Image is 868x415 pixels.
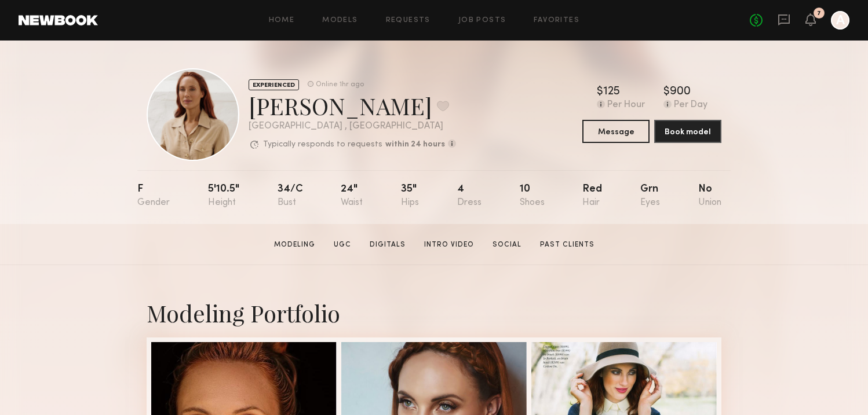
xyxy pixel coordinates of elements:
[817,10,821,17] div: 7
[137,184,170,208] div: F
[341,184,363,208] div: 24"
[386,17,431,24] a: Requests
[420,240,479,250] a: Intro Video
[401,184,419,208] div: 35"
[607,100,645,111] div: Per Hour
[535,240,599,250] a: Past Clients
[520,184,545,208] div: 10
[654,120,721,143] button: Book model
[534,17,579,24] a: Favorites
[147,298,721,328] div: Modeling Portfolio
[597,86,603,98] div: $
[582,184,602,208] div: Red
[249,79,299,90] div: EXPERIENCED
[488,240,526,250] a: Social
[269,17,295,24] a: Home
[249,122,456,131] div: [GEOGRAPHIC_DATA] , [GEOGRAPHIC_DATA]
[249,90,456,121] div: [PERSON_NAME]
[278,184,303,208] div: 34/c
[365,240,410,250] a: Digitals
[831,11,849,30] a: A
[603,86,620,98] div: 125
[269,240,320,250] a: Modeling
[670,86,691,98] div: 900
[329,240,356,250] a: UGC
[663,86,670,98] div: $
[263,141,382,149] p: Typically responds to requests
[457,184,482,208] div: 4
[316,81,364,89] div: Online 1hr ago
[208,184,239,208] div: 5'10.5"
[458,17,506,24] a: Job Posts
[385,141,445,149] b: within 24 hours
[640,184,660,208] div: Grn
[322,17,358,24] a: Models
[582,120,650,143] button: Message
[674,100,707,111] div: Per Day
[698,184,721,208] div: No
